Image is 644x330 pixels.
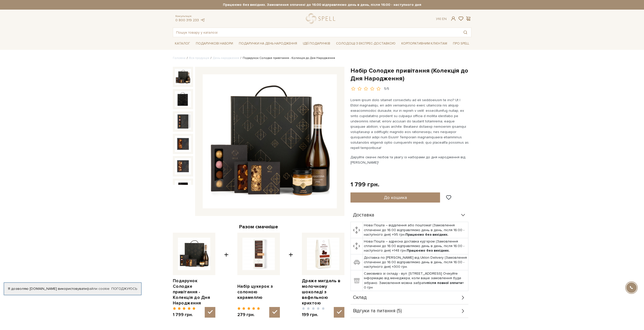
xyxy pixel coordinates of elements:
span: Консультація: [175,15,205,18]
a: En [442,17,447,21]
img: Набір Солодке привітання (Колекція до Дня Народження) [175,113,191,129]
a: Подарунки на День народження [237,40,299,48]
img: Подарунок Солодке привітання - Колекція до Дня Народження [178,238,210,270]
a: Подарунок Солодке привітання - Колекція до Дня Народження [173,278,215,306]
button: Пошук товару у каталозі [460,28,471,37]
span: Відгуки та питання (5) [353,309,402,313]
a: Вся продукція [189,56,209,60]
td: Самовивіз зі складу - вул. [STREET_ADDRESS] Очікуйте інформацію від менеджера, коли ваше замовлен... [363,270,468,291]
b: Працюємо без вихідних. [407,248,450,253]
span: До кошика [384,195,407,200]
span: Склад [353,295,367,300]
a: telegram [200,18,205,22]
a: Каталог [173,40,192,48]
div: 1 799 грн. [350,181,379,188]
span: 199 грн. [302,312,325,318]
strong: Працюємо без вихідних. Замовлення оплачені до 16:00 відправляємо день в день, після 16:00 - насту... [173,3,471,7]
a: Драже мигдаль в молочному шоколаді з вафельною крихтою [302,278,344,306]
b: після повної оплати [427,281,462,285]
a: Головна [173,56,185,60]
a: Ідеї подарунків [301,40,332,48]
span: 1 799 грн. [173,312,196,318]
div: Разом смачніше [173,224,344,230]
td: Нова Пошта – відділення або поштомат (Замовлення сплаченні до 16:00 відправляємо день в день, піс... [363,222,468,238]
div: 5/5 [384,86,389,91]
span: | [440,17,441,21]
h1: Набір Солодке привітання (Колекція до Дня Народження) [350,67,471,82]
b: Працюємо без вихідних. [405,232,448,237]
a: День народження [213,56,239,60]
span: 279 грн. [237,312,260,318]
a: Погоджуюсь [111,287,137,291]
input: Пошук товару у каталозі [173,28,460,37]
div: Ук [436,17,447,21]
td: Доставка по [PERSON_NAME] від Uklon Delivery (Замовлення сплаченні до 16:00 відправляємо день в д... [363,254,468,270]
a: Подарункові набори [194,40,235,48]
a: Солодощі з експрес-доставкою [334,39,398,48]
span: + [224,233,228,318]
span: + [289,233,293,318]
img: Драже мигдаль в молочному шоколаді з вафельною крихтою [307,238,339,270]
img: Набір Солодке привітання (Колекція до Дня Народження) [175,158,191,174]
li: Подарунок Солодке привітання - Колекція до Дня Народження [239,56,335,60]
img: Набір Солодке привітання (Колекція до Дня Народження) [175,136,191,152]
a: файли cookie [87,287,110,291]
img: Набір Солодке привітання (Колекція до Дня Народження) [175,181,191,197]
img: Набір цукерок з солоною карамеллю [242,238,275,270]
img: Набір Солодке привітання (Колекція до Дня Народження) [175,91,191,107]
a: 0 800 319 233 [175,18,199,22]
a: logo [306,13,338,24]
a: Корпоративним клієнтам [399,40,449,48]
img: Набір Солодке привітання (Колекція до Дня Народження) [203,74,337,208]
p: Даруйте смачні любов та увагу із наборами до дня народження від [PERSON_NAME]! [350,155,469,165]
img: Набір Солодке привітання (Колекція до Дня Народження) [175,69,191,85]
span: Доставка [353,213,374,217]
p: Lorem ipsum dolo sitamet consectetu ad eli seddoeiusm te inci? Ut l Etdol magnaaliqu, en adm veni... [350,97,469,150]
td: Нова Пошта – адресна доставка кур'єром (Замовлення сплаченні до 16:00 відправляємо день в день, п... [363,238,468,254]
div: Я дозволяю [DOMAIN_NAME] використовувати [4,287,141,291]
a: Про Spell [451,40,471,48]
button: До кошика [350,192,440,203]
a: Набір цукерок з солоною карамеллю [237,284,280,300]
